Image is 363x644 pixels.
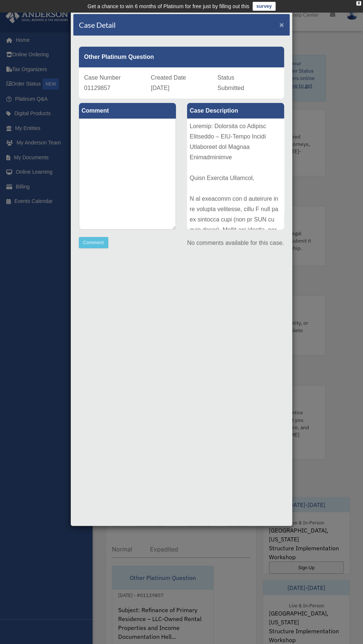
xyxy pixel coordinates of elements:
div: Get a chance to win 6 months of Platinum for free just by filling out this [87,2,249,11]
span: Submitted [217,85,244,91]
p: No comments available for this case. [187,238,284,248]
span: 01129857 [84,85,110,91]
div: Loremip: Dolorsita co Adipisc Elitseddo – EIU-Tempo Incidi Utlaboreet dol Magnaa Enimadminimve Qu... [187,119,284,230]
button: Comment [79,237,108,248]
span: Status [217,74,234,81]
span: Case Number [84,74,121,81]
h4: Case Detail [79,20,116,30]
a: survey [253,2,276,11]
label: Comment [79,103,176,119]
div: Other Platinum Question [79,47,284,67]
button: Close [279,21,284,29]
div: close [356,1,361,6]
span: Created Date [151,74,186,81]
label: Case Description [187,103,284,119]
span: [DATE] [151,85,169,91]
span: × [279,20,284,29]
